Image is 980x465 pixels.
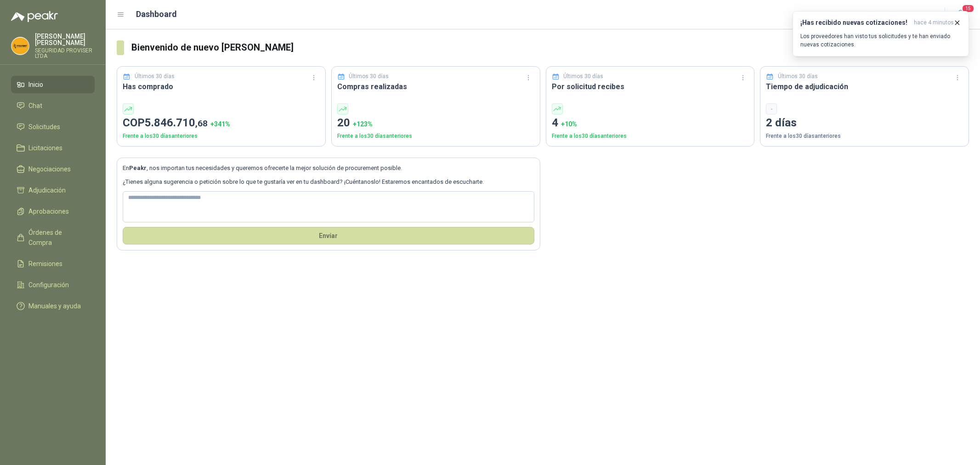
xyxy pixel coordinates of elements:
p: Frente a los 30 días anteriores [337,132,534,141]
p: [PERSON_NAME] [PERSON_NAME] [35,33,95,46]
span: Manuales y ayuda [28,301,81,311]
p: Frente a los 30 días anteriores [123,132,320,141]
span: 5.846.710 [145,116,208,129]
a: Órdenes de Compra [11,224,95,251]
a: Aprobaciones [11,203,95,220]
h3: Tiempo de adjudicación [766,81,963,92]
span: Aprobaciones [28,206,69,216]
span: Chat [28,101,42,111]
a: Solicitudes [11,118,95,136]
span: 15 [962,4,974,13]
span: hace 4 minutos [914,19,954,27]
p: Últimos 30 días [349,72,389,81]
img: Logo peakr [11,11,58,22]
p: 2 días [766,114,963,132]
p: 20 [337,114,534,132]
span: + 341 % [210,120,230,128]
h3: Compras realizadas [337,81,534,92]
a: Configuración [11,276,95,294]
a: Adjudicación [11,181,95,199]
button: 15 [952,6,969,23]
button: Envíar [123,227,534,244]
p: Los proveedores han visto tus solicitudes y te han enviado nuevas cotizaciones. [800,32,961,49]
b: Peakr [129,164,147,171]
button: ¡Has recibido nuevas cotizaciones!hace 4 minutos Los proveedores han visto tus solicitudes y te h... [793,11,969,57]
h3: Bienvenido de nuevo [PERSON_NAME] [131,40,969,55]
span: Órdenes de Compra [28,227,86,248]
span: + 10 % [561,120,577,128]
img: Company Logo [11,37,29,55]
div: - [766,103,777,114]
p: Frente a los 30 días anteriores [766,132,963,141]
p: SEGURIDAD PROVISER LTDA [35,48,95,59]
p: Últimos 30 días [563,72,603,81]
span: + 123 % [353,120,373,128]
p: 4 [552,114,749,132]
h1: Dashboard [136,8,177,21]
span: Remisiones [28,259,62,269]
a: Chat [11,97,95,114]
p: ¿Tienes alguna sugerencia o petición sobre lo que te gustaría ver en tu dashboard? ¡Cuéntanoslo! ... [123,177,534,187]
span: Licitaciones [28,143,62,153]
h3: Por solicitud recibes [552,81,749,92]
p: Últimos 30 días [778,72,818,81]
h3: ¡Has recibido nuevas cotizaciones! [800,19,910,27]
a: Negociaciones [11,160,95,178]
span: Negociaciones [28,164,71,174]
a: Remisiones [11,255,95,272]
span: Adjudicación [28,185,66,195]
a: Inicio [11,76,95,93]
span: ,68 [195,118,208,129]
p: COP [123,114,320,132]
h3: Has comprado [123,81,320,92]
span: Inicio [28,79,43,90]
p: Frente a los 30 días anteriores [552,132,749,141]
a: Manuales y ayuda [11,297,95,315]
span: Solicitudes [28,122,60,132]
span: Configuración [28,280,69,290]
a: Licitaciones [11,139,95,157]
p: En , nos importan tus necesidades y queremos ofrecerte la mejor solución de procurement posible. [123,164,534,173]
p: Últimos 30 días [135,72,175,81]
